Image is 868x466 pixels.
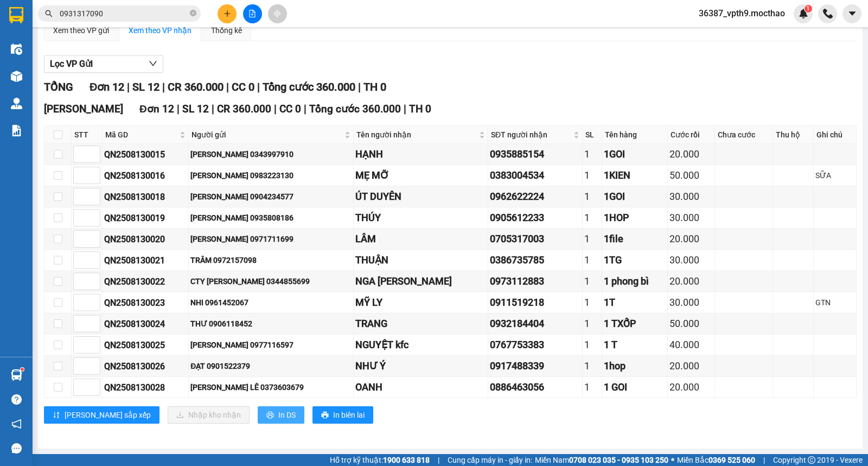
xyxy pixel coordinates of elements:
[669,189,713,204] div: 30.000
[11,443,22,454] span: message
[168,406,250,424] button: downloadNhập kho nhận
[217,103,271,115] span: CR 360.000
[763,454,765,466] span: |
[584,337,600,352] div: 1
[104,232,187,246] div: QN2508130020
[355,316,486,331] div: TRANG
[671,458,674,462] span: ⚪️
[104,169,187,182] div: QN2508130016
[354,207,488,229] td: THÚY
[354,335,488,356] td: NGUYỆT kfc
[488,186,583,207] td: 0962622224
[814,126,857,144] th: Ghi chú
[243,4,262,23] button: file-add
[190,360,352,372] div: ĐẠT 0901522379
[127,80,130,93] span: |
[309,103,401,115] span: Tổng cước 360.000
[356,129,477,141] span: Tên người nhận
[45,10,53,17] span: search
[584,274,600,289] div: 1
[805,5,812,12] sup: 1
[304,103,307,115] span: |
[273,10,281,17] span: aim
[823,9,833,18] img: phone-icon
[583,126,602,144] th: SL
[103,335,189,356] td: QN2508130025
[488,250,583,271] td: 0386735785
[168,80,224,93] span: CR 360.000
[190,191,352,203] div: [PERSON_NAME] 0904234577
[604,295,666,310] div: 1T
[330,454,430,466] span: Hỗ trợ kỹ thuật:
[103,144,189,165] td: QN2508130015
[669,295,713,310] div: 30.000
[103,250,189,271] td: QN2508130021
[604,168,666,183] div: 1KIEN
[604,253,666,268] div: 1TG
[488,313,583,335] td: 0932184404
[490,210,580,225] div: 0905612233
[103,165,189,186] td: QN2508130016
[11,98,22,109] img: warehouse-icon
[448,454,532,466] span: Cung cấp máy in - giấy in:
[490,231,580,247] div: 0705317003
[488,356,583,377] td: 0917488339
[104,190,187,204] div: QN2508130018
[190,233,352,245] div: [PERSON_NAME] 0971711699
[354,356,488,377] td: NHƯ Ý
[190,297,352,308] div: NHI 0961452067
[669,147,713,162] div: 20.000
[383,456,430,464] strong: 1900 633 818
[358,80,361,93] span: |
[488,144,583,165] td: 0935885154
[321,411,329,420] span: printer
[490,295,580,310] div: 0911519218
[104,148,187,161] div: QN2508130015
[177,103,180,115] span: |
[103,186,189,207] td: QN2508130018
[355,380,486,395] div: OANH
[604,231,666,247] div: 1file
[355,210,486,225] div: THÚY
[263,80,355,93] span: Tổng cước 360.000
[50,57,93,71] span: Lọc VP Gửi
[258,406,304,424] button: printerIn DS
[355,358,486,374] div: NHƯ Ý
[60,8,188,20] input: Tìm tên, số ĐT hoặc mã đơn
[584,358,600,374] div: 1
[490,189,580,204] div: 0962622224
[104,338,187,352] div: QN2508130025
[490,274,580,289] div: 0973112883
[677,454,755,466] span: Miền Bắc
[190,275,352,287] div: CTY [PERSON_NAME] 0344855699
[602,126,668,144] th: Tên hàng
[190,169,352,181] div: [PERSON_NAME] 0983223130
[404,103,406,115] span: |
[669,337,713,352] div: 40.000
[488,165,583,186] td: 0383004534
[604,337,666,352] div: 1 T
[843,4,861,23] button: caret-down
[354,377,488,398] td: OANH
[604,189,666,204] div: 1GOI
[129,24,192,36] div: Xem theo VP nhận
[103,271,189,292] td: QN2508130022
[44,406,159,424] button: sort-ascending[PERSON_NAME] sắp xếp
[584,231,600,247] div: 1
[11,394,22,405] span: question-circle
[569,456,668,464] strong: 0708 023 035 - 0935 103 250
[232,80,254,93] span: CC 0
[815,169,854,181] div: SỮA
[604,316,666,331] div: 1 TXỐP
[104,381,187,394] div: QN2508130028
[488,377,583,398] td: 0886463056
[190,9,196,19] span: close-circle
[11,125,22,136] img: solution-icon
[266,411,274,420] span: printer
[354,250,488,271] td: THUẬN
[669,316,713,331] div: 50.000
[44,80,73,93] span: TỔNG
[279,103,301,115] span: CC 0
[192,129,342,141] span: Người gửi
[190,254,352,266] div: TRÂM 0972157098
